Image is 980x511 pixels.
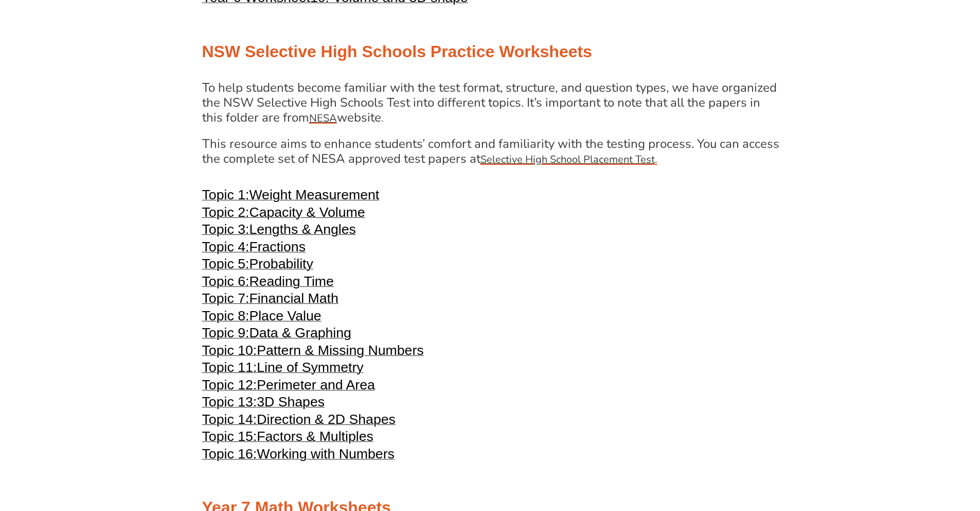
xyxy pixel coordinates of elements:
[202,226,356,236] a: Topic 3:Lengths & Angles
[249,291,338,306] span: Financial Math
[202,187,250,202] span: Topic 1:
[202,137,779,167] h4: This resource aims to enhance students’ comfort and familiarity with the testing process. You can...
[257,429,373,444] span: Factors & Multiples
[202,394,257,410] span: Topic 13:
[202,343,257,358] span: Topic 10:
[202,209,365,219] a: Topic 2:Capacity & Volume
[257,343,423,358] span: Pattern & Missing Numbers
[249,256,313,271] span: Probability
[202,239,250,254] span: Topic 4:
[257,360,363,375] span: Line of Symmetry
[202,325,250,340] span: Topic 9:
[202,308,250,323] span: Topic 8:
[381,111,384,125] span: .
[202,360,257,375] span: Topic 11:
[202,80,779,126] h4: To help students become familiar with the test format, structure, and question types, we have org...
[202,433,373,444] a: Topic 15:Factors & Multiples
[480,152,655,166] u: Selective High School Placement Test
[202,347,424,357] a: Topic 10:Pattern & Missing Numbers
[249,187,379,202] span: Weight Measurement
[249,222,355,237] span: Lengths & Angles
[309,109,337,126] a: NESA
[249,308,321,323] span: Place Value
[480,150,657,167] a: Selective High School Placement Test.
[202,244,306,254] a: Topic 4:Fractions
[257,377,375,393] span: Perimeter and Area
[202,330,351,340] a: Topic 9:Data & Graphing
[202,291,250,306] span: Topic 7:
[249,274,333,289] span: Reading Time
[202,192,380,202] a: Topic 1:Weight Measurement
[202,41,778,63] h2: NSW Selective High Schools Practice Worksheets
[202,274,250,289] span: Topic 6:
[202,399,325,409] a: Topic 13:3D Shapes
[202,295,338,305] a: Topic 7:Financial Math
[202,429,257,444] span: Topic 15:
[202,256,250,271] span: Topic 5:
[655,152,657,166] span: .
[249,205,365,220] span: Capacity & Volume
[202,364,364,374] a: Topic 11:Line of Symmetry
[202,446,257,462] span: Topic 16:
[257,394,325,410] span: 3D Shapes
[249,325,351,340] span: Data & Graphing
[202,412,257,427] span: Topic 14:
[249,239,306,254] span: Fractions
[202,278,334,288] a: Topic 6:Reading Time
[202,451,395,461] a: Topic 16:Working with Numbers
[309,111,337,125] span: NESA
[202,382,375,392] a: Topic 12:Perimeter and Area
[202,205,250,220] span: Topic 2:
[257,446,395,462] span: Working with Numbers
[202,261,313,271] a: Topic 5:Probability
[804,395,980,511] iframe: Chat Widget
[202,377,257,393] span: Topic 12:
[202,222,250,237] span: Topic 3:
[202,416,396,427] a: Topic 14:Direction & 2D Shapes
[202,313,322,323] a: Topic 8:Place Value
[257,412,396,427] span: Direction & 2D Shapes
